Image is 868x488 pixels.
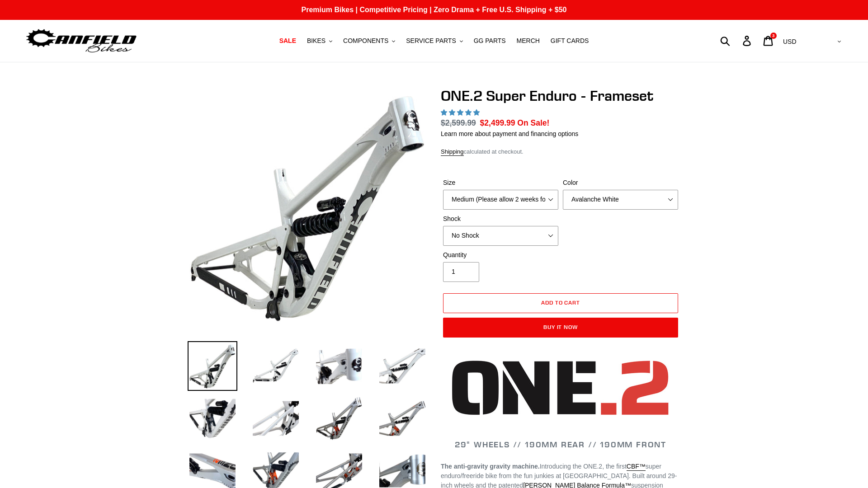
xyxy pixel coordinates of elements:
a: Shipping [441,148,464,156]
label: Size [443,178,558,188]
span: BIKES [307,37,325,45]
s: $2,599.99 [441,118,476,127]
label: Shock [443,214,558,224]
img: Load image into Gallery viewer, ONE.2 Super Enduro - Frameset [377,394,427,443]
span: 5.00 stars [441,109,481,116]
img: Load image into Gallery viewer, ONE.2 Super Enduro - Frameset [314,341,364,391]
img: Load image into Gallery viewer, ONE.2 Super Enduro - Frameset [251,341,301,391]
span: On Sale! [517,117,549,129]
span: GIFT CARDS [551,37,589,45]
h1: ONE.2 Super Enduro - Frameset [441,87,680,104]
button: BIKES [302,35,337,47]
span: SERVICE PARTS [406,37,456,45]
a: Learn more about payment and financing options [441,130,578,137]
button: SERVICE PARTS [401,35,467,47]
a: 3 [758,31,779,51]
a: SALE [275,35,301,47]
span: $2,499.99 [480,118,515,127]
span: 29" WHEELS // 190MM REAR // 190MM FRONT [455,439,666,450]
span: MERCH [517,37,540,45]
img: Load image into Gallery viewer, ONE.2 Super Enduro - Frameset [251,394,301,443]
button: COMPONENTS [339,35,400,47]
a: GG PARTS [469,35,510,47]
img: Canfield Bikes [25,27,138,55]
span: SALE [279,37,296,45]
a: GIFT CARDS [546,35,594,47]
span: 3 [772,33,774,38]
span: GG PARTS [474,37,506,45]
button: Add to cart [443,293,678,313]
span: Introducing the ONE.2, the first [540,463,627,470]
strong: The anti-gravity gravity machine. [441,463,540,470]
span: COMPONENTS [343,37,388,45]
img: Load image into Gallery viewer, ONE.2 Super Enduro - Frameset [314,394,364,443]
span: Add to cart [541,299,580,306]
img: Load image into Gallery viewer, ONE.2 Super Enduro - Frameset [377,341,427,391]
button: Buy it now [443,318,678,338]
a: CBF™ [627,463,646,471]
div: calculated at checkout. [441,147,680,156]
img: Load image into Gallery viewer, ONE.2 Super Enduro - Frameset [188,394,237,443]
label: Quantity [443,250,558,260]
label: Color [563,178,678,188]
img: Load image into Gallery viewer, ONE.2 Super Enduro - Frameset [188,341,237,391]
a: MERCH [512,35,544,47]
input: Search [725,31,748,51]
